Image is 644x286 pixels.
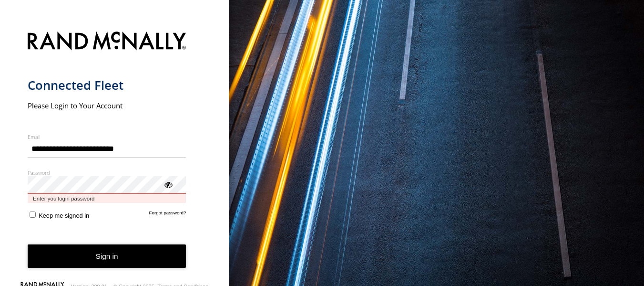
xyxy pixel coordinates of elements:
[28,77,186,93] h1: Connected Fleet
[149,210,186,219] a: Forgot password?
[30,212,36,218] input: Keep me signed in
[28,133,186,140] label: Email
[163,180,173,189] div: ViewPassword
[28,244,186,268] button: Sign in
[28,26,202,283] form: main
[28,101,186,110] h2: Please Login to Your Account
[28,30,186,54] img: Rand McNally
[28,169,186,176] label: Password
[39,212,89,219] span: Keep me signed in
[28,194,186,203] span: Enter you login password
